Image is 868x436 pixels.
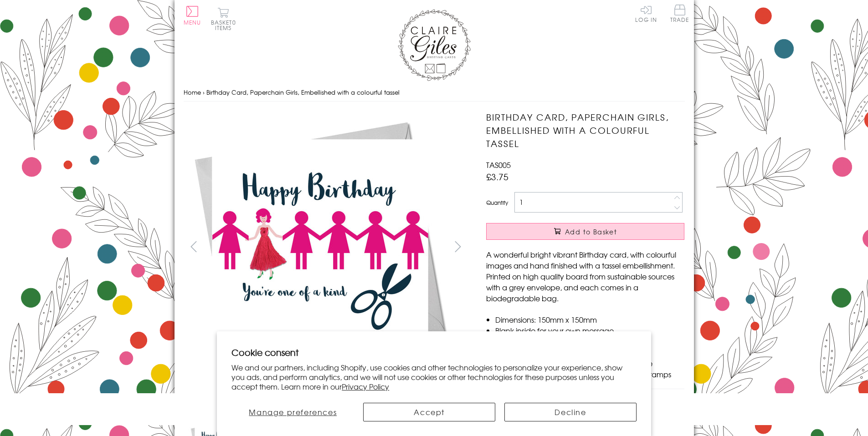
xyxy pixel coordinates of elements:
h1: Birthday Card, Paperchain Girls, Embellished with a colourful tassel [486,111,684,150]
span: Menu [184,18,201,26]
button: Decline [504,403,637,421]
img: Birthday Card, Paperchain Girls, Embellished with a colourful tassel [468,111,741,384]
a: Home [184,88,201,96]
a: Trade [670,5,689,24]
img: Claire Giles Greetings Cards [398,9,471,81]
span: 0 items [215,18,236,32]
span: Manage preferences [249,406,337,417]
span: Trade [670,5,689,22]
button: Add to Basket [486,223,684,240]
button: next [447,236,468,257]
a: Log In [635,5,657,22]
span: Add to Basket [565,227,617,236]
button: prev [184,236,204,257]
button: Manage preferences [231,403,354,421]
button: Accept [363,403,495,421]
span: £3.75 [486,170,508,183]
span: › [203,88,205,96]
button: Basket0 items [211,7,236,30]
img: Birthday Card, Paperchain Girls, Embellished with a colourful tassel [183,111,457,384]
nav: breadcrumbs [184,83,685,102]
li: Dimensions: 150mm x 150mm [495,314,684,325]
label: Quantity [486,198,508,207]
span: TAS005 [486,159,511,170]
a: Privacy Policy [342,381,389,392]
li: Blank inside for your own message [495,325,684,336]
h2: Cookie consent [231,346,637,359]
button: Menu [184,6,201,25]
p: A wonderful bright vibrant Birthday card, with colourful images and hand finished with a tassel e... [486,249,684,304]
p: We and our partners, including Shopify, use cookies and other technologies to personalize your ex... [231,363,637,391]
span: Birthday Card, Paperchain Girls, Embellished with a colourful tassel [206,88,400,96]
